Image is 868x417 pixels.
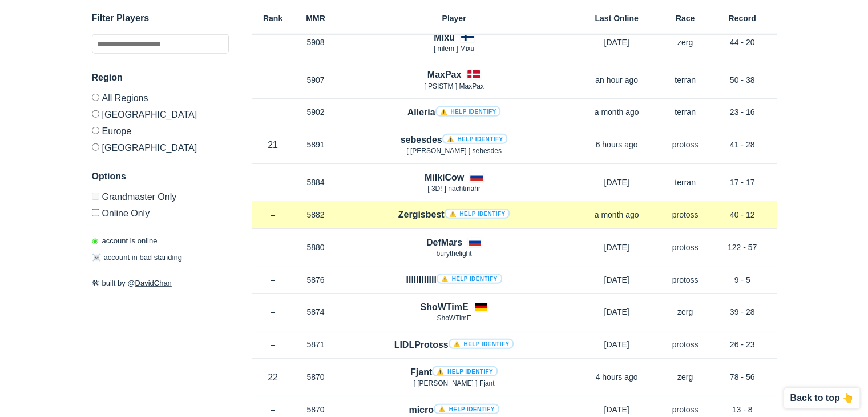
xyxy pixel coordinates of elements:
[571,37,663,48] p: [DATE]
[571,242,663,253] p: [DATE]
[571,371,663,383] p: 4 hours ago
[294,37,337,48] p: 5908
[92,235,158,247] p: account is online
[252,404,294,415] p: –
[571,177,663,188] p: [DATE]
[571,404,663,415] p: [DATE]
[406,147,502,155] span: [ [PERSON_NAME] ] sebesdes
[449,339,514,349] a: ⚠️ Help identify
[92,71,229,85] h3: Region
[663,339,708,350] p: protoss
[663,37,708,48] p: zerg
[294,106,337,118] p: 5902
[424,82,484,90] span: [ PSISTM ] MaxPax
[708,37,777,48] p: 44 - 20
[92,252,182,264] p: account in bad standing
[294,339,337,350] p: 5871
[571,306,663,318] p: [DATE]
[427,185,481,193] span: [ 3Dǃ ] nachtmahr
[437,274,502,284] a: ⚠️ Help identify
[401,133,508,146] h4: sebesdes
[708,106,777,118] p: 23 - 16
[663,404,708,415] p: protoss
[92,254,101,262] span: ☠️
[571,274,663,286] p: [DATE]
[571,74,663,86] p: an hour ago
[445,209,510,219] a: ⚠️ Help identify
[442,134,508,144] a: ⚠️ Help identify
[708,306,777,318] p: 39 - 28
[92,193,99,200] input: Grandmaster Only
[663,209,708,220] p: protoss
[409,403,499,416] h4: micro
[92,278,229,289] p: built by @
[92,127,99,134] input: Europe
[92,193,229,205] label: Only Show accounts currently in Grandmaster
[294,274,337,286] p: 5876
[437,314,471,322] span: ShoWTimE
[92,11,229,25] h3: Filter Players
[425,171,464,184] h4: MilkiCow
[663,274,708,286] p: protoss
[92,139,229,153] label: [GEOGRAPHIC_DATA]
[337,14,571,22] h6: Player
[135,279,172,287] a: DavidChan
[708,177,777,188] p: 17 - 17
[708,404,777,415] p: 13 - 8
[92,279,99,287] span: 🛠
[413,379,494,387] span: [ [PERSON_NAME] ] Fjant
[708,339,777,350] p: 26 - 23
[571,139,663,150] p: 6 hours ago
[294,14,337,22] h6: MMR
[294,74,337,86] p: 5907
[252,106,294,118] p: –
[708,74,777,86] p: 50 - 38
[252,37,294,48] p: –
[92,205,229,218] label: Only show accounts currently laddering
[708,139,777,150] p: 41 - 28
[790,394,854,403] p: Back to top 👆
[252,339,294,350] p: –
[663,74,708,86] p: terran
[252,209,294,220] p: –
[663,371,708,383] p: zerg
[434,45,474,53] span: [ mlem ] Mixu
[294,306,337,318] p: 5874
[435,106,501,117] a: ⚠️ Help identify
[252,306,294,318] p: –
[252,371,294,384] p: 22
[708,371,777,383] p: 78 - 56
[663,139,708,150] p: protoss
[571,14,663,22] h6: Last Online
[663,242,708,253] p: protoss
[410,366,498,379] h4: Fjant
[436,250,471,258] span: burythelight
[663,14,708,22] h6: Race
[252,14,294,22] h6: Rank
[92,209,99,216] input: Online Only
[294,371,337,383] p: 5870
[708,274,777,286] p: 9 - 5
[294,177,337,188] p: 5884
[92,236,98,245] span: ◉
[394,338,514,351] h4: LIDLProtoss
[92,106,229,122] label: [GEOGRAPHIC_DATA]
[663,106,708,118] p: terran
[434,31,454,44] h4: Mixu
[294,139,337,150] p: 5891
[252,138,294,151] p: 21
[294,404,337,415] p: 5870
[571,339,663,350] p: [DATE]
[92,143,99,151] input: [GEOGRAPHIC_DATA]
[92,94,99,101] input: All Regions
[708,242,777,253] p: 122 - 57
[252,242,294,253] p: –
[252,177,294,188] p: –
[571,106,663,118] p: a month ago
[407,106,501,119] h4: Alleria
[294,209,337,220] p: 5882
[708,209,777,220] p: 40 - 12
[432,366,498,376] a: ⚠️ Help identify
[420,300,468,314] h4: ShoWTimE
[398,208,510,221] h4: Zergisbest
